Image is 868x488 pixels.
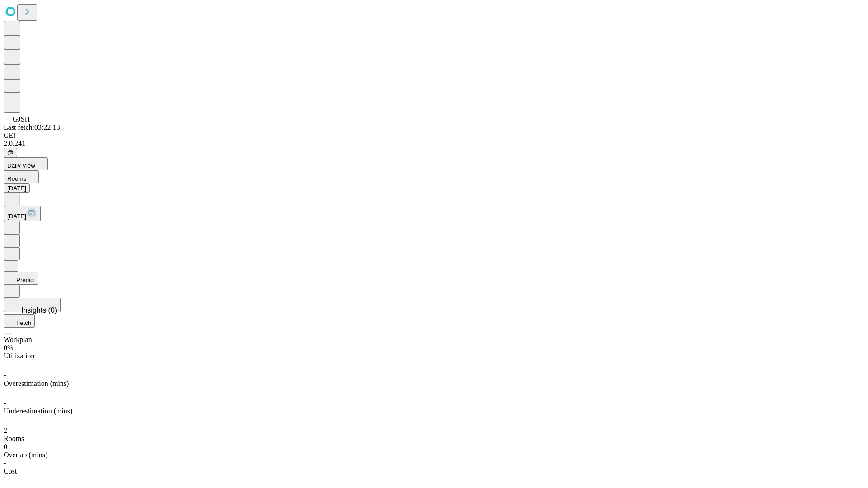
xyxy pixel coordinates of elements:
[4,131,864,140] div: GEI
[4,148,17,157] button: @
[4,443,7,450] span: 0
[4,352,34,360] span: Utilization
[4,336,32,343] span: Workplan
[4,314,35,328] button: Fetch
[7,149,14,156] span: @
[4,123,60,131] span: Last fetch: 03:22:13
[4,298,61,312] button: Insights (0)
[4,427,7,434] span: 2
[7,162,35,169] span: Daily View
[13,115,30,123] span: GJSH
[4,157,48,170] button: Daily View
[7,213,26,220] span: [DATE]
[4,435,24,442] span: Rooms
[4,451,47,459] span: Overlap (mins)
[4,407,72,415] span: Underestimation (mins)
[4,206,41,221] button: [DATE]
[4,170,39,183] button: Rooms
[4,183,30,193] button: [DATE]
[7,175,26,182] span: Rooms
[4,344,13,352] span: 0%
[4,272,38,285] button: Predict
[4,371,6,379] span: -
[4,380,69,387] span: Overestimation (mins)
[4,140,864,148] div: 2.0.241
[4,459,6,467] span: -
[21,306,57,314] span: Insights (0)
[4,467,17,475] span: Cost
[4,399,6,407] span: -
